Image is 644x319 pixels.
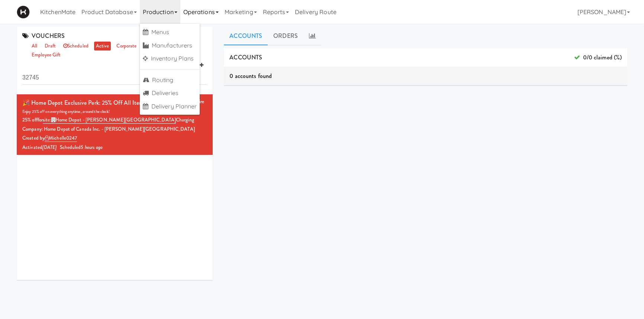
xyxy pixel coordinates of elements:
[140,100,200,113] a: Delivery Planner
[17,94,213,155] li: Expire🎉 Home Depot Exclusive Perk: 25% off all items!Enjoy 25% off on everything anytime, around ...
[224,67,627,85] div: 0 accounts found
[140,26,200,39] a: Menus
[224,27,268,45] a: Accounts
[45,134,77,142] a: michelle0247
[22,97,148,108] div: 🎉 Home Depot Exclusive Perk: 25% off all items!
[140,52,200,65] a: Inventory Plans
[30,51,62,60] a: employee gift
[81,144,103,151] i: 5 hours ago
[22,115,207,134] div: 25% off
[268,27,303,45] a: ORDERS
[115,42,138,51] a: corporate
[42,144,57,151] i: [DATE]
[43,42,58,51] a: draft
[94,42,111,51] a: active
[22,116,195,133] span: Charging Company: Home Depot of Canada Inc. - [PERSON_NAME][GEOGRAPHIC_DATA]
[17,6,30,19] img: Micromart
[60,144,103,151] span: Scheduled
[140,39,200,52] a: Manufacturers
[574,52,622,63] span: 0/0 claimed (%)
[43,116,176,124] a: site:Home Depot - [PERSON_NAME][GEOGRAPHIC_DATA]
[22,144,57,151] span: Activated
[22,71,207,85] input: Search vouchers
[229,53,262,62] span: ACCOUNTS
[61,42,90,51] a: scheduled
[140,74,200,87] a: Routing
[30,42,39,51] a: all
[38,116,176,124] span: for
[22,134,77,142] span: Created by
[22,108,207,115] div: Enjoy 25% off on everything anytime, around the clock!
[22,32,65,40] span: VOUCHERS
[140,87,200,100] a: Deliveries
